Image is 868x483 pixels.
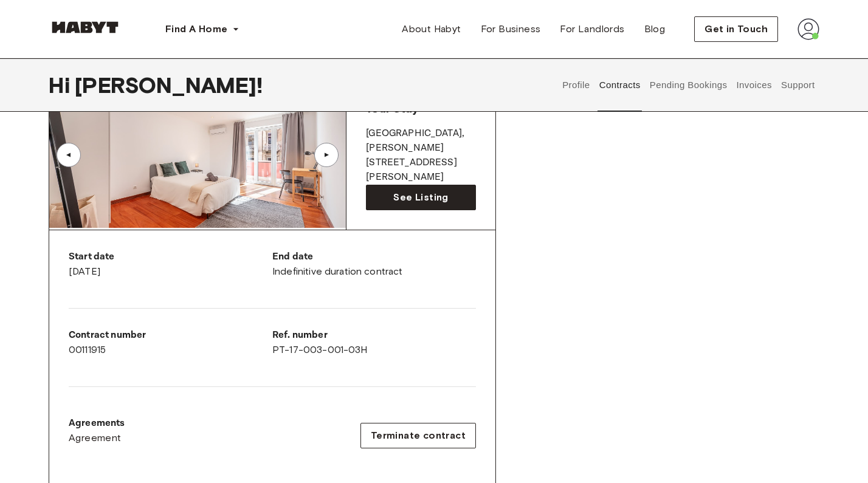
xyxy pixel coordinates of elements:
p: Start date [69,250,272,264]
a: About Habyt [392,17,470,41]
span: Hi [49,72,75,98]
p: End date [272,250,476,264]
p: Contract number [69,328,272,343]
span: Get in Touch [704,22,768,36]
button: Profile [561,58,592,112]
span: [PERSON_NAME] ! [75,72,263,98]
span: Terminate contract [371,428,466,443]
div: [DATE] [69,250,272,279]
button: Support [779,58,816,112]
a: See Listing [366,185,476,210]
button: Contracts [598,58,642,112]
button: Find A Home [156,17,249,41]
p: Agreements [69,416,125,431]
div: user profile tabs [558,58,819,112]
a: Agreement [69,431,125,445]
span: See Listing [393,190,448,205]
button: Pending Bookings [648,58,729,112]
div: 00111915 [69,328,272,357]
a: Blog [635,17,675,41]
p: Ref. number [272,328,476,343]
img: Image of the room [49,82,346,228]
button: Get in Touch [694,16,778,42]
span: About Habyt [402,22,461,36]
p: [STREET_ADDRESS][PERSON_NAME] [366,156,476,185]
a: For Business [471,17,551,41]
span: Agreement [69,431,122,445]
img: avatar [797,18,819,40]
img: Habyt [49,21,122,33]
button: Terminate contract [360,423,476,448]
p: [GEOGRAPHIC_DATA] , [PERSON_NAME] [366,126,476,156]
div: ▲ [320,151,332,159]
a: For Landlords [550,17,634,41]
span: Find A Home [165,22,227,36]
span: Blog [644,22,666,36]
div: PT-17-003-001-03H [272,328,476,357]
span: For Landlords [560,22,624,36]
span: For Business [481,22,541,36]
button: Invoices [735,58,773,112]
div: Indefinitive duration contract [272,250,476,279]
div: ▲ [63,151,75,159]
